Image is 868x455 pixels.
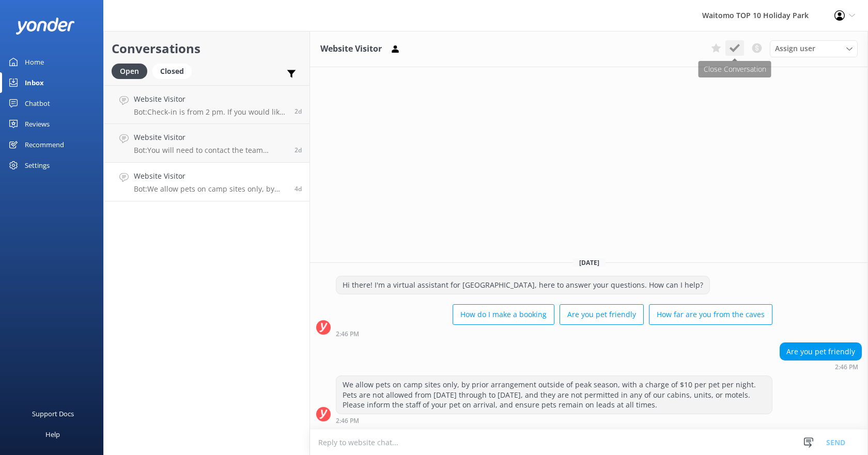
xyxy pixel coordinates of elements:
p: Bot: Check-in is from 2 pm. If you would like to check in earlier than 2 pm, please give our frie... [134,107,287,117]
div: Inbox [25,72,44,93]
span: [DATE] [573,258,606,267]
div: Settings [25,155,50,176]
div: Home [25,52,44,72]
h4: Website Visitor [134,132,287,143]
a: Open [112,65,152,76]
img: yonder-white-logo.png [16,18,75,35]
div: Assign User [770,40,858,57]
h2: Conversations [112,39,302,58]
a: Website VisitorBot:You will need to contact the team directly for assistance with your Top 10 Mem... [104,124,309,163]
div: Reviews [25,114,50,134]
span: Oct 07 2025 09:41am (UTC +13:00) Pacific/Auckland [295,107,302,116]
div: Closed [152,64,192,79]
a: Website VisitorBot:We allow pets on camp sites only, by prior arrangement outside of peak season,... [104,163,309,201]
strong: 2:46 PM [336,331,359,337]
div: We allow pets on camp sites only, by prior arrangement outside of peak season, with a charge of $... [336,376,772,414]
div: Recommend [25,134,64,155]
div: Help [45,424,60,445]
div: Chatbot [25,93,50,114]
h4: Website Visitor [134,93,287,105]
strong: 2:46 PM [835,364,858,370]
a: Website VisitorBot:Check-in is from 2 pm. If you would like to check in earlier than 2 pm, please... [104,85,309,124]
div: Are you pet friendly [780,343,861,360]
button: How far are you from the caves [649,304,772,325]
div: Oct 05 2025 02:46pm (UTC +13:00) Pacific/Auckland [780,363,862,370]
div: Hi there! I'm a virtual assistant for [GEOGRAPHIC_DATA], here to answer your questions. How can I... [336,276,709,294]
span: Assign user [775,43,815,54]
p: Bot: We allow pets on camp sites only, by prior arrangement outside of peak season, with a charge... [134,184,287,194]
button: Are you pet friendly [560,304,644,325]
div: Oct 05 2025 02:46pm (UTC +13:00) Pacific/Auckland [336,330,772,337]
span: Oct 05 2025 02:46pm (UTC +13:00) Pacific/Auckland [295,184,302,193]
div: Oct 05 2025 02:46pm (UTC +13:00) Pacific/Auckland [336,417,772,424]
a: Closed [152,65,197,76]
strong: 2:46 PM [336,418,359,424]
div: Open [112,64,147,79]
div: Support Docs [32,403,74,424]
p: Bot: You will need to contact the team directly for assistance with your Top 10 Membership. [134,146,287,155]
h3: Website Visitor [320,42,382,56]
h4: Website Visitor [134,170,287,182]
button: How do I make a booking [453,304,554,325]
span: Oct 06 2025 09:40pm (UTC +13:00) Pacific/Auckland [295,146,302,154]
